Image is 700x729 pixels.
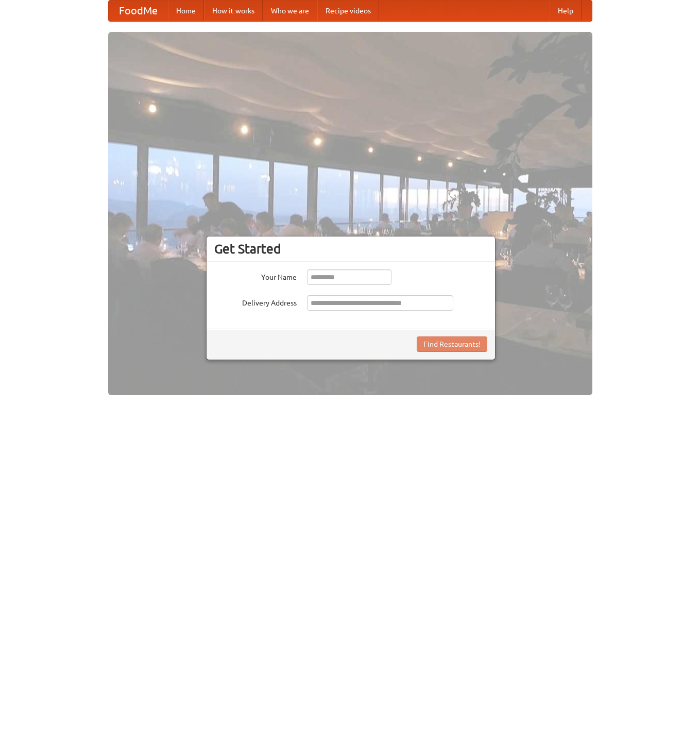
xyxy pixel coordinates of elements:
[214,295,297,308] label: Delivery Address
[550,1,582,21] a: Help
[204,1,263,21] a: How it works
[214,269,297,282] label: Your Name
[263,1,317,21] a: Who we are
[214,241,487,257] h3: Get Started
[317,1,379,21] a: Recipe videos
[168,1,204,21] a: Home
[109,1,168,21] a: FoodMe
[417,336,487,352] button: Find Restaurants!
